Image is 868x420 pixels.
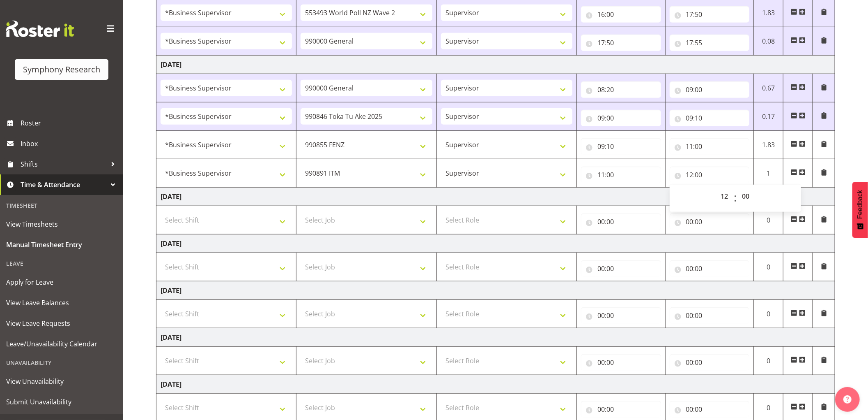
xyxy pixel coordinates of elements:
[670,354,750,371] input: Click to select...
[670,35,750,51] input: Click to select...
[6,297,117,309] span: View Leave Balances
[670,307,750,324] input: Click to select...
[156,281,835,300] td: [DATE]
[754,74,783,102] td: 0.67
[581,307,661,324] input: Click to select...
[581,35,661,51] input: Click to select...
[6,21,74,37] img: Rosterit website logo
[6,396,117,408] span: Submit Unavailability
[857,190,864,219] span: Feedback
[852,182,868,238] button: Feedback - Show survey
[754,347,783,375] td: 0
[21,158,107,170] span: Shifts
[754,102,783,131] td: 0.17
[581,81,661,98] input: Click to select...
[734,188,737,209] span: :
[2,272,121,292] a: Apply for Leave
[581,167,661,183] input: Click to select...
[6,239,117,251] span: Manual Timesheet Entry
[754,206,783,234] td: 0
[156,328,835,347] td: [DATE]
[2,334,121,354] a: Leave/Unavailability Calendar
[581,401,661,418] input: Click to select...
[670,260,750,277] input: Click to select...
[21,179,107,191] span: Time & Attendance
[2,354,121,371] div: Unavailability
[2,392,121,412] a: Submit Unavailability
[2,292,121,313] a: View Leave Balances
[6,218,117,230] span: View Timesheets
[2,197,121,214] div: Timesheet
[670,81,750,98] input: Click to select...
[670,167,750,183] input: Click to select...
[670,138,750,155] input: Click to select...
[754,131,783,159] td: 1.83
[754,253,783,281] td: 0
[2,234,121,255] a: Manual Timesheet Entry
[21,117,119,129] span: Roster
[670,401,750,418] input: Click to select...
[581,354,661,371] input: Click to select...
[2,255,121,272] div: Leave
[670,110,750,126] input: Click to select...
[581,6,661,23] input: Click to select...
[156,375,835,394] td: [DATE]
[23,63,100,76] div: Symphony Research
[156,188,835,206] td: [DATE]
[581,260,661,277] input: Click to select...
[6,338,117,350] span: Leave/Unavailability Calendar
[156,234,835,253] td: [DATE]
[670,6,750,23] input: Click to select...
[581,110,661,126] input: Click to select...
[6,317,117,330] span: View Leave Requests
[754,300,783,328] td: 0
[6,375,117,388] span: View Unavailability
[581,138,661,155] input: Click to select...
[581,213,661,230] input: Click to select...
[156,56,835,74] td: [DATE]
[670,213,750,230] input: Click to select...
[6,276,117,288] span: Apply for Leave
[754,159,783,188] td: 1
[843,395,852,404] img: help-xxl-2.png
[2,371,121,392] a: View Unavailability
[2,313,121,334] a: View Leave Requests
[754,27,783,56] td: 0.08
[2,214,121,234] a: View Timesheets
[21,137,119,150] span: Inbox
